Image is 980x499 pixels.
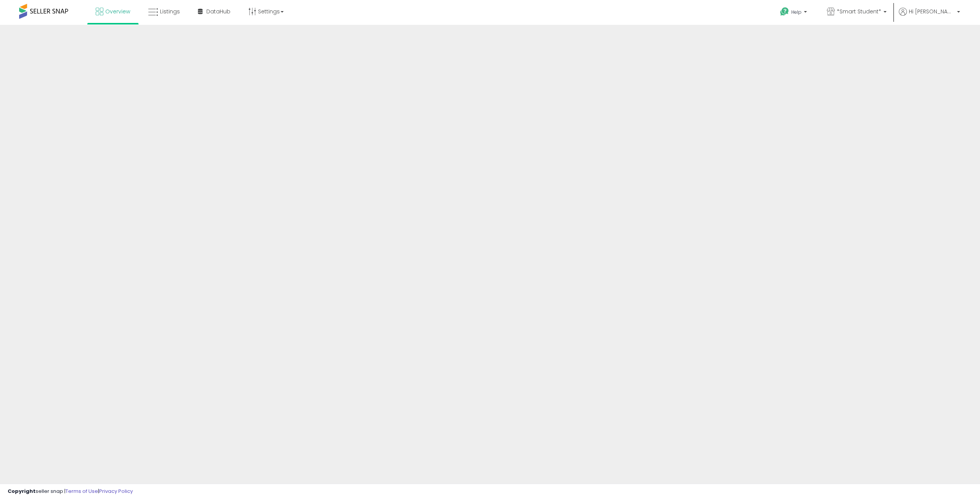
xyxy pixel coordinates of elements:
[774,1,815,25] a: Help
[909,8,955,15] span: Hi [PERSON_NAME]
[899,8,960,25] a: Hi [PERSON_NAME]
[780,7,789,16] i: Get Help
[160,8,180,15] span: Listings
[105,8,130,15] span: Overview
[837,8,881,15] span: *Smart Student*
[206,8,230,15] span: DataHub
[791,9,802,15] span: Help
